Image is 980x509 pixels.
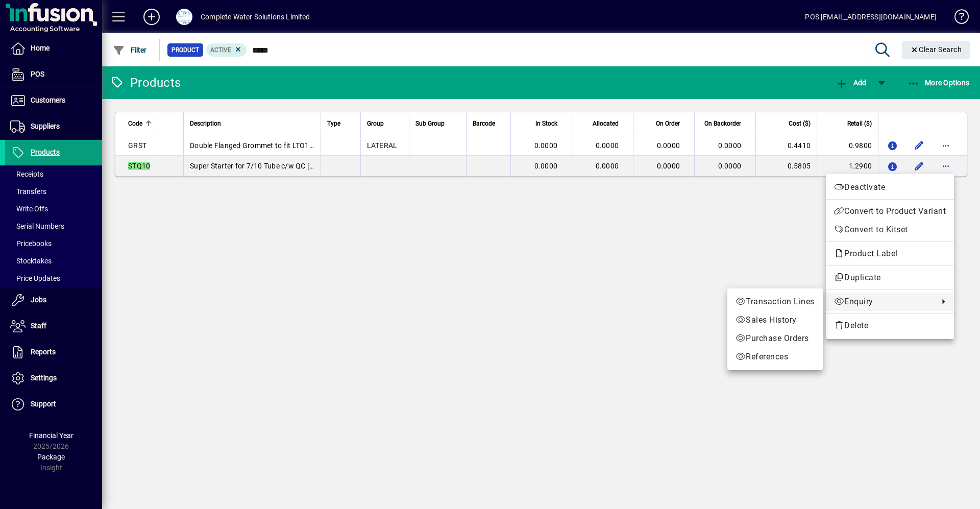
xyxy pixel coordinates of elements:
span: Purchase Orders [736,332,815,345]
span: Sales History [736,314,815,326]
span: Duplicate [834,272,946,284]
span: Deactivate [834,181,946,193]
span: Convert to Kitset [834,224,946,236]
button: Deactivate product [826,178,954,197]
span: References [736,351,815,363]
span: Convert to Product Variant [834,205,946,217]
span: Product Label [834,249,903,258]
span: Delete [834,320,946,332]
span: Transaction Lines [736,296,815,308]
span: Enquiry [834,296,934,308]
